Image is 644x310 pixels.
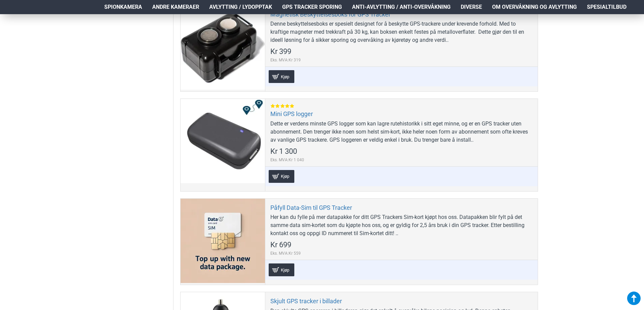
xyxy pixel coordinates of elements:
span: Anti-avlytting / Anti-overvåkning [352,3,451,11]
span: Eks. MVA:Kr 1 040 [270,157,304,163]
div: Her kan du fylle på mer datapakke for ditt GPS Trackers Sim-kort kjøpt hos oss. Datapakken blir f... [270,213,533,237]
span: Kr 1 300 [270,148,297,155]
a: Magnetisk Beskyttelsesboks for GPS Tracker [270,10,391,18]
a: Magnetisk Beskyttelsesboks for GPS Tracker Magnetisk Beskyttelsesboks for GPS Tracker [181,5,265,90]
span: Kjøp [279,75,291,79]
div: Dette er verdens minste GPS logger som kan lagre rutehistorikk i sitt eget minne, og er en GPS tr... [270,120,533,144]
span: Spesialtilbud [587,3,626,11]
a: Påfyll Data-Sim til GPS Tracker [181,199,265,283]
div: Denne beskyttelsesboks er spesielt designet for å beskytte GPS-trackere under krevende forhold. M... [270,20,533,44]
span: Kjøp [279,268,291,272]
span: Eks. MVA:Kr 319 [270,57,301,63]
span: Avlytting / Lydopptak [209,3,272,11]
a: Mini GPS logger Mini GPS logger [181,99,265,183]
span: Kjøp [279,174,291,178]
a: Mini GPS logger [270,110,313,118]
a: Påfyll Data-Sim til GPS Tracker [270,204,352,212]
span: Spionkamera [104,3,142,11]
a: Skjult GPS tracker i billader [270,297,342,305]
span: GPS Tracker Sporing [282,3,342,11]
span: Diverse [461,3,482,11]
span: Kr 399 [270,48,291,55]
span: Kr 699 [270,241,291,249]
span: Om overvåkning og avlytting [492,3,577,11]
span: Andre kameraer [152,3,199,11]
span: Eks. MVA:Kr 559 [270,250,301,256]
